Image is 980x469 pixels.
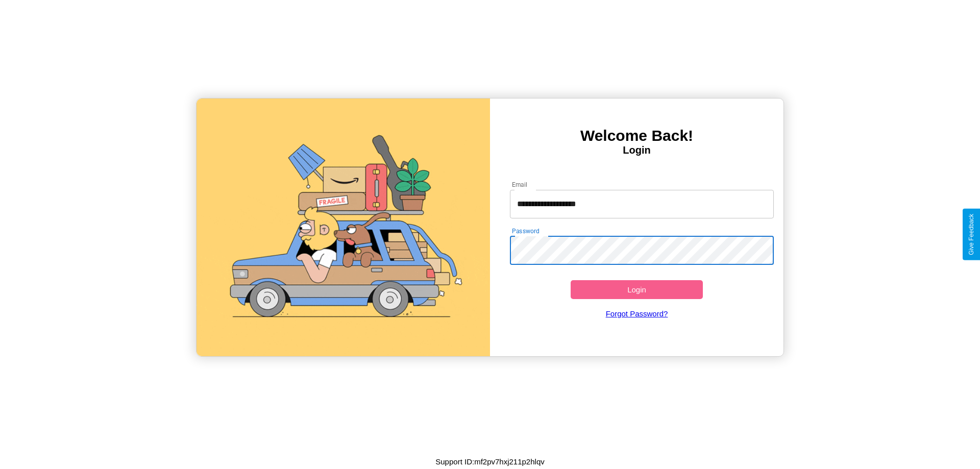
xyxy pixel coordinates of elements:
label: Email [512,180,528,189]
img: gif [197,98,490,356]
h3: Welcome Back! [490,127,783,144]
div: Give Feedback [968,214,975,255]
a: Forgot Password? [505,299,769,328]
label: Password [512,227,539,235]
button: Login [571,280,703,299]
h4: Login [490,144,783,156]
p: Support ID: mf2pv7hxj211p2hlqv [435,455,544,468]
